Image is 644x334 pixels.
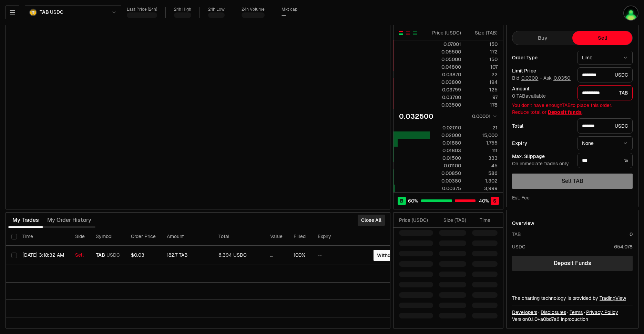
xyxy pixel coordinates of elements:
[586,309,618,316] a: Privacy Policy
[512,256,633,271] a: Deposit Funds
[218,252,259,258] div: 6.394 USDC
[467,101,498,108] div: 178
[430,29,461,36] div: Price ( USDC )
[430,185,461,192] div: 0.00375
[467,56,498,63] div: 150
[548,109,582,115] a: Deposit funds
[282,12,286,18] div: —
[127,7,157,12] div: Last Price (24h)
[282,7,297,12] div: Mkt cap
[521,75,539,81] button: 0.0300
[167,252,207,258] div: 182.7 TAB
[29,9,37,16] img: TAB.png
[512,231,521,238] div: TAB
[577,136,633,150] button: None
[358,215,385,226] button: Close All
[40,9,49,16] span: TAB
[543,75,571,81] span: Ask
[467,63,498,70] div: 107
[131,252,144,258] span: $0.03
[213,228,265,246] th: Total
[479,197,489,204] span: 40 %
[430,147,461,154] div: 0.01803
[470,112,498,120] button: 0.00001
[96,252,105,258] span: TAB
[577,153,633,168] div: %
[288,228,312,246] th: Filled
[430,41,461,48] div: 0.07001
[467,177,498,184] div: 1,302
[467,162,498,169] div: 45
[408,197,418,204] span: 60 %
[430,63,461,70] div: 0.04800
[623,6,638,21] img: sh3sh
[614,243,633,250] div: 654.078
[6,25,390,209] iframe: Financial Chart
[400,197,403,204] span: B
[17,228,70,246] th: Time
[577,51,633,65] button: Limit
[405,30,411,36] button: Show Sell Orders Only
[430,139,461,146] div: 0.01880
[577,85,633,100] div: TAB
[512,194,530,201] div: Est. Fee
[467,147,498,154] div: 111
[11,234,17,239] button: Select all
[430,162,461,169] div: 0.01100
[430,101,461,108] div: 0.03500
[553,75,571,81] button: 0.0350
[467,94,498,101] div: 97
[467,170,498,177] div: 586
[577,67,633,82] div: USDC
[600,295,626,301] a: TradingView
[467,132,498,139] div: 15,000
[265,228,288,246] th: Value
[512,31,572,45] button: Buy
[439,217,466,224] div: Size ( TAB )
[430,170,461,177] div: 0.00850
[570,309,583,316] a: Terms
[541,309,566,316] a: Disclosures
[512,75,542,81] span: Bid -
[630,231,633,238] div: 0
[540,316,560,322] span: a0bd7a6211c143fcf5f7593b7403674c29460a2e
[43,213,95,227] button: My Order History
[467,41,498,48] div: 150
[512,86,572,91] div: Amount
[270,252,283,258] div: ...
[512,68,572,73] div: Limit Price
[512,243,525,250] div: USDC
[161,228,213,246] th: Amount
[70,228,90,246] th: Side
[467,48,498,55] div: 172
[512,316,633,323] div: Version 0.1.0 + in production
[312,228,359,246] th: Expiry
[512,141,572,146] div: Expiry
[512,220,534,227] div: Overview
[467,185,498,192] div: 3,999
[493,197,497,204] span: S
[208,7,225,12] div: 24h Low
[430,155,461,161] div: 0.01500
[430,56,461,63] div: 0.05000
[512,295,633,302] div: The charting technology is provided by
[512,102,633,116] div: You don't have enough TAB to place this order. Reduce total or .
[294,252,307,258] div: 100%
[467,79,498,86] div: 194
[75,252,85,258] div: Sell
[467,29,498,36] div: Size ( TAB )
[125,228,161,246] th: Order Price
[467,139,498,146] div: 1,755
[430,71,461,78] div: 0.03870
[472,217,490,224] div: Time
[399,111,433,121] div: 0.032500
[512,93,546,99] span: 0 TAB available
[430,124,461,131] div: 0.02010
[512,309,537,316] a: Developers
[467,155,498,161] div: 333
[11,253,17,258] button: Select row
[512,55,572,60] div: Order Type
[512,161,572,167] div: On immediate trades only
[174,7,191,12] div: 24h High
[398,30,404,36] button: Show Buy and Sell Orders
